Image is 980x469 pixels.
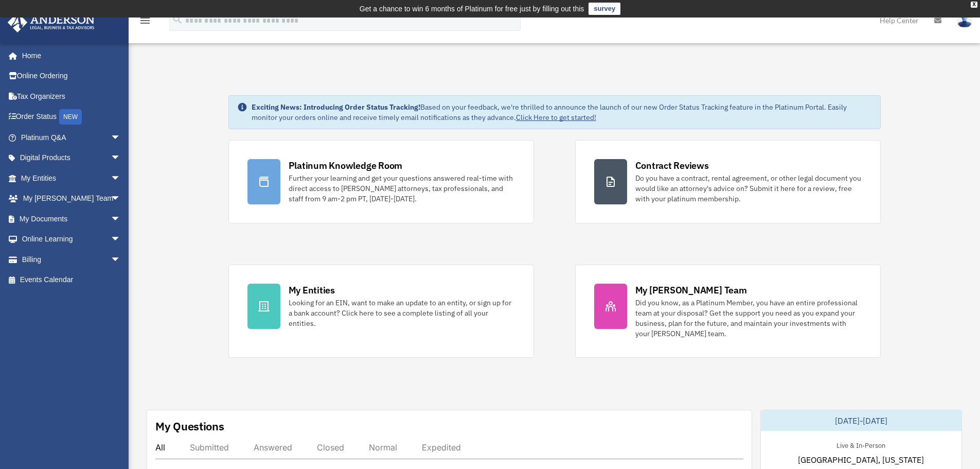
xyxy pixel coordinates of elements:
[7,188,136,209] a: My [PERSON_NAME] Teamarrow_drop_down
[7,168,136,188] a: My Entitiesarrow_drop_down
[7,66,136,86] a: Online Ordering
[369,442,397,453] div: Normal
[228,140,534,223] a: Platinum Knowledge Room Further your learning and get your questions answered real-time with dire...
[971,2,977,8] div: close
[7,86,136,107] a: Tax Organizers
[7,229,136,250] a: Online Learningarrow_drop_down
[7,249,136,270] a: Billingarrow_drop_down
[59,109,82,125] div: NEW
[155,419,224,434] div: My Questions
[7,45,131,66] a: Home
[7,107,136,128] a: Order StatusNEW
[761,410,961,431] div: [DATE]-[DATE]
[7,148,136,168] a: Digital Productsarrow_drop_down
[575,265,881,358] a: My [PERSON_NAME] Team Did you know, as a Platinum Member, you have an entire professional team at...
[957,13,972,28] img: User Pic
[289,298,515,328] div: Looking for an EIN, want to make an update to an entity, or sign up for a bank account? Click her...
[422,442,461,453] div: Expedited
[111,148,131,169] span: arrow_drop_down
[254,442,292,453] div: Answered
[111,209,131,230] span: arrow_drop_down
[155,442,165,453] div: All
[111,188,131,210] span: arrow_drop_down
[139,18,151,27] a: menu
[516,113,596,122] a: Click Here to get started!
[635,284,747,297] div: My [PERSON_NAME] Team
[111,229,131,250] span: arrow_drop_down
[7,209,136,229] a: My Documentsarrow_drop_down
[289,284,335,297] div: My Entities
[228,265,534,358] a: My Entities Looking for an EIN, want to make an update to an entity, or sign up for a bank accoun...
[139,14,151,27] i: menu
[111,168,131,189] span: arrow_drop_down
[111,127,131,148] span: arrow_drop_down
[289,159,403,172] div: Platinum Knowledge Room
[589,3,620,15] a: survey
[360,3,584,15] div: Get a chance to win 6 months of Platinum for free just by filling out this
[635,173,862,204] div: Do you have a contract, rental agreement, or other legal document you would like an attorney's ad...
[5,12,98,32] img: Anderson Advisors Platinum Portal
[252,102,420,112] strong: Exciting News: Introducing Order Status Tracking!
[190,442,229,453] div: Submitted
[635,159,709,172] div: Contract Reviews
[7,270,136,290] a: Events Calendar
[635,298,862,339] div: Did you know, as a Platinum Member, you have an entire professional team at your disposal? Get th...
[7,127,136,148] a: Platinum Q&Aarrow_drop_down
[111,249,131,270] span: arrow_drop_down
[317,442,344,453] div: Closed
[172,14,183,25] i: search
[252,102,872,123] div: Based on your feedback, we're thrilled to announce the launch of our new Order Status Tracking fe...
[828,439,894,450] div: Live & In-Person
[798,454,924,466] span: [GEOGRAPHIC_DATA], [US_STATE]
[289,173,515,204] div: Further your learning and get your questions answered real-time with direct access to [PERSON_NAM...
[575,140,881,223] a: Contract Reviews Do you have a contract, rental agreement, or other legal document you would like...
